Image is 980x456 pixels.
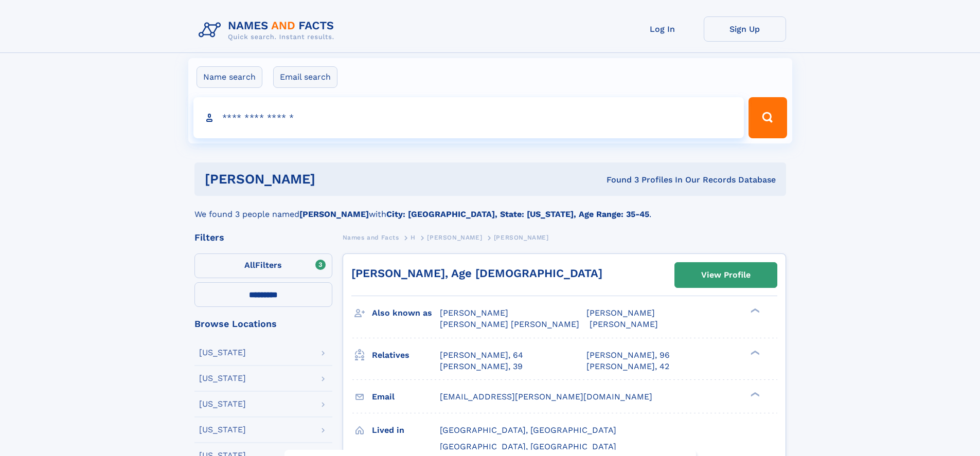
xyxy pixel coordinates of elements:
[411,234,416,241] span: H
[748,307,760,314] div: ❯
[621,16,704,42] a: Log In
[494,234,549,241] span: [PERSON_NAME]
[704,16,786,42] a: Sign Up
[244,260,255,270] span: All
[586,361,669,372] a: [PERSON_NAME], 42
[351,267,602,280] a: [PERSON_NAME], Age [DEMOGRAPHIC_DATA]
[193,97,744,138] input: search input
[440,319,579,329] span: [PERSON_NAME] [PERSON_NAME]
[427,234,482,241] span: [PERSON_NAME]
[343,231,399,244] a: Names and Facts
[440,392,652,402] span: [EMAIL_ADDRESS][PERSON_NAME][DOMAIN_NAME]
[197,66,262,88] label: Name search
[372,388,440,406] h3: Email
[748,349,760,356] div: ❯
[748,391,760,397] div: ❯
[590,319,658,329] span: [PERSON_NAME]
[749,97,787,138] button: Search Button
[461,174,776,186] div: Found 3 Profiles In Our Records Database
[440,442,616,451] span: [GEOGRAPHIC_DATA], [GEOGRAPHIC_DATA]
[586,350,670,361] a: [PERSON_NAME], 96
[701,263,751,287] div: View Profile
[205,173,461,186] h1: [PERSON_NAME]
[427,231,482,244] a: [PERSON_NAME]
[372,304,440,322] h3: Also known as
[675,263,777,287] a: View Profile
[372,422,440,439] h3: Lived in
[199,374,246,382] div: [US_STATE]
[194,16,343,44] img: Logo Names and Facts
[194,233,332,242] div: Filters
[199,400,246,408] div: [US_STATE]
[199,426,246,434] div: [US_STATE]
[586,308,655,318] span: [PERSON_NAME]
[440,425,616,435] span: [GEOGRAPHIC_DATA], [GEOGRAPHIC_DATA]
[440,361,523,372] a: [PERSON_NAME], 39
[199,349,246,357] div: [US_STATE]
[411,231,416,244] a: H
[299,209,369,219] b: [PERSON_NAME]
[440,308,508,318] span: [PERSON_NAME]
[194,253,332,278] label: Filters
[372,346,440,364] h3: Relatives
[194,319,332,329] div: Browse Locations
[194,196,786,221] div: We found 3 people named with .
[386,209,649,219] b: City: [GEOGRAPHIC_DATA], State: [US_STATE], Age Range: 35-45
[273,66,337,88] label: Email search
[440,350,523,361] a: [PERSON_NAME], 64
